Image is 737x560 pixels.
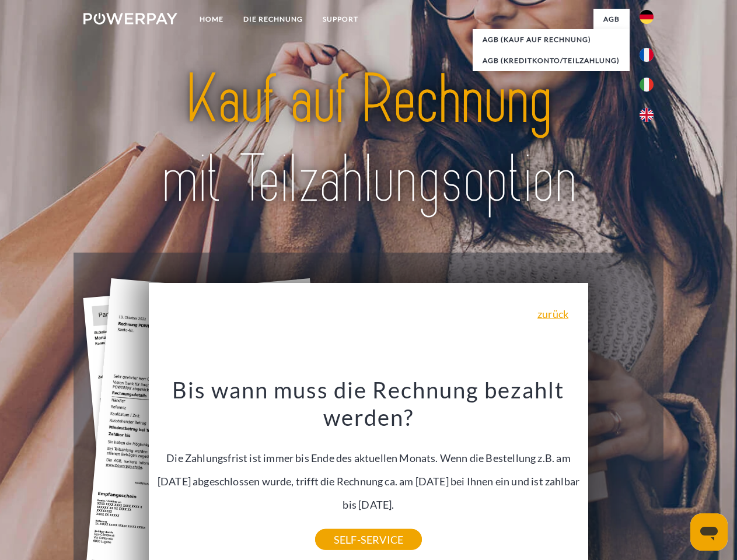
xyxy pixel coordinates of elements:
[473,29,630,50] a: AGB (Kauf auf Rechnung)
[83,13,177,24] img: logo-powerpay-white.svg
[640,108,654,122] img: en
[640,78,654,92] img: it
[156,376,582,540] div: Die Zahlungsfrist ist immer bis Ende des aktuellen Monats. Wenn die Bestellung z.B. am [DATE] abg...
[473,50,630,71] a: AGB (Kreditkonto/Teilzahlung)
[111,56,626,223] img: title-powerpay_de.svg
[233,9,313,30] a: DIE RECHNUNG
[313,9,368,30] a: SUPPORT
[640,48,654,62] img: fr
[640,10,654,24] img: de
[537,309,568,319] a: zurück
[593,9,630,30] a: agb
[690,513,728,551] iframe: Schaltfläche zum Öffnen des Messaging-Fensters
[156,376,582,432] h3: Bis wann muss die Rechnung bezahlt werden?
[190,9,233,30] a: Home
[315,529,422,550] a: SELF-SERVICE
